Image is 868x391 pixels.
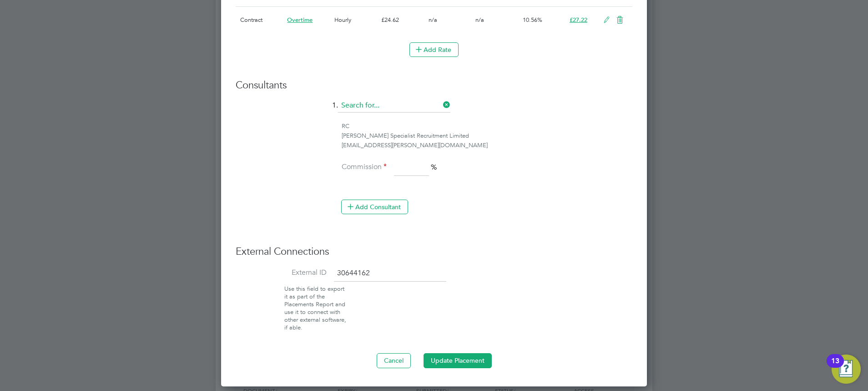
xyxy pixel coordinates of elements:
span: 10.56% [523,16,542,24]
div: 13 [831,361,839,373]
span: Overtime [287,16,313,24]
button: Add Consultant [341,200,408,214]
label: Commission [341,162,387,172]
div: Hourly [332,7,379,33]
button: Add Rate [409,42,459,57]
span: Use this field to export it as part of the Placements Report and use it to connect with other ext... [284,285,346,331]
button: Update Placement [424,353,492,368]
div: [EMAIL_ADDRESS][PERSON_NAME][DOMAIN_NAME] [342,141,632,150]
button: Open Resource Center, 13 new notifications [832,355,861,384]
li: 1. [236,99,632,122]
h3: Consultants [236,79,632,92]
div: RC [342,122,632,131]
span: n/a [475,16,484,24]
span: £27.22 [570,16,587,24]
span: n/a [429,16,437,24]
button: Cancel [377,353,411,368]
label: External ID [236,268,327,278]
div: Contract [238,7,285,33]
input: Search for... [338,99,450,113]
span: % [431,163,437,172]
h3: External Connections [236,245,632,258]
div: [PERSON_NAME] Specialist Recruitment Limited [342,131,632,141]
div: £24.62 [379,7,426,33]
